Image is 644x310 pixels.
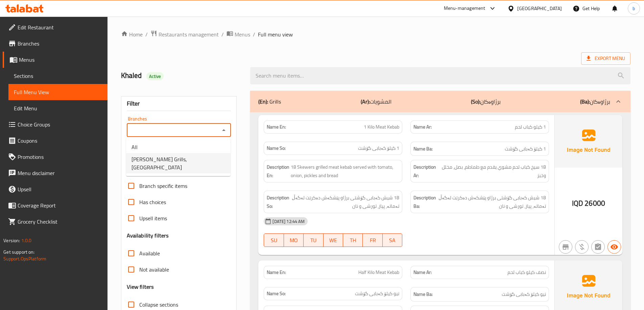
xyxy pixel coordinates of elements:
[585,197,605,210] span: 26000
[343,233,363,247] button: TH
[18,137,102,145] span: Coupons
[413,269,432,276] strong: Name Ar:
[306,235,320,245] span: TU
[139,182,187,190] span: Branch specific items
[14,72,102,80] span: Sections
[14,88,102,96] span: Full Menu View
[132,143,138,151] span: All
[267,145,286,152] strong: Name So:
[437,194,546,210] span: 18 شیش کەبابی گۆشتی برژاو پێشکەش دەکرێت لەگەڵ تەماتە، پیاز، تورشی و نان
[324,233,343,247] button: WE
[3,35,108,52] a: Branches
[326,235,340,245] span: WE
[555,115,622,168] img: Ae5nvW7+0k+MAAAAAElFTkSuQmCC
[502,290,546,299] span: نیو کیلۆ کەبابی گۆشت
[507,269,546,276] span: نصف كيلو كباب لحم
[219,125,229,135] button: Close
[258,96,268,107] b: (En):
[3,19,108,35] a: Edit Restaurant
[18,218,102,226] span: Grocery Checklist
[139,301,178,309] span: Collapse sections
[8,68,108,84] a: Sections
[18,120,102,129] span: Choice Groups
[146,73,164,80] span: Active
[14,104,102,112] span: Edit Menu
[633,5,635,12] span: b
[587,54,625,63] span: Export Menu
[132,155,225,171] span: [PERSON_NAME] Grills, [GEOGRAPHIC_DATA]
[3,214,108,230] a: Grocery Checklist
[559,240,572,254] button: Not branch specific item
[413,145,433,153] strong: Name Ba:
[18,201,102,209] span: Coverage Report
[264,233,284,247] button: SU
[3,116,108,133] a: Choice Groups
[150,30,219,39] a: Restaurants management
[3,165,108,181] a: Menu disclaimer
[580,96,590,107] b: (Ba):
[267,235,281,245] span: SU
[442,163,546,179] span: 18 سيخ كباب لحم مشوي يقدم مع طماطم، بصل، مخلل وخبز
[355,290,399,297] span: نیو کیلۆ کەبابی گۆشت
[3,133,108,149] a: Coupons
[18,39,102,48] span: Branches
[287,235,301,245] span: MO
[21,236,31,245] span: 1.0.0
[444,4,485,12] div: Menu-management
[471,97,501,106] p: برژاوەکان
[3,248,34,256] span: Get support on:
[8,84,108,100] a: Full Menu View
[221,30,224,38] li: /
[18,153,102,161] span: Promotions
[250,91,630,112] div: (En): Grills(Ar):المشويات(So):برژاوەکان(Ba):برژاوەکان
[385,235,400,245] span: SA
[226,30,250,39] a: Menus
[413,123,432,131] strong: Name Ar:
[3,236,20,245] span: Version:
[365,235,380,245] span: FR
[18,169,102,177] span: Menu disclaimer
[358,269,399,276] span: Half Kilo Meat Kebab
[267,194,289,210] strong: Description So:
[267,163,289,179] strong: Description En:
[591,240,605,254] button: Not has choices
[18,23,102,31] span: Edit Restaurant
[258,97,281,106] p: Grills
[159,30,219,38] span: Restaurants management
[3,149,108,165] a: Promotions
[250,67,630,84] input: search
[3,197,108,214] a: Coverage Report
[127,96,231,111] div: Filter
[364,123,399,131] span: 1 Kilo Meat Kebab
[145,30,148,38] li: /
[383,233,402,247] button: SA
[139,249,160,257] span: Available
[515,123,546,131] span: 1 كيلو كباب لحم
[139,198,166,206] span: Has choices
[267,123,286,131] strong: Name En:
[413,163,440,179] strong: Description Ar:
[253,30,255,38] li: /
[3,254,46,263] a: Support.OpsPlatform
[121,30,143,38] a: Home
[361,97,391,106] p: المشويات
[358,145,399,152] span: 1 کیلۆ کەبابی گۆشت
[517,5,562,12] div: [GEOGRAPHIC_DATA]
[267,269,286,276] strong: Name En:
[139,265,169,274] span: Not available
[413,290,433,299] strong: Name Ba:
[572,197,583,210] span: IQD
[258,30,293,38] span: Full menu view
[361,96,370,107] b: (Ar):
[607,240,621,254] button: Available
[127,283,154,291] h3: View filters
[3,52,108,68] a: Menus
[267,290,286,297] strong: Name So:
[284,233,304,247] button: MO
[471,96,480,107] b: (So):
[346,235,360,245] span: TH
[3,181,108,197] a: Upsell
[18,185,102,193] span: Upsell
[270,218,307,225] span: [DATE] 12:44 AM
[121,71,242,81] h2: Khaled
